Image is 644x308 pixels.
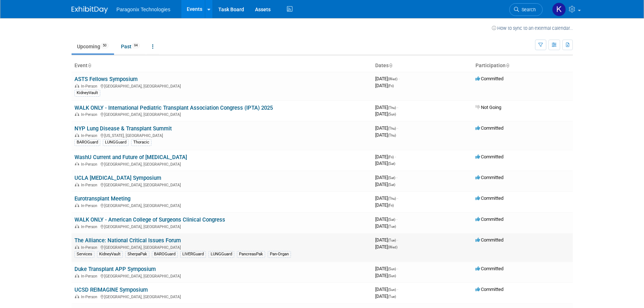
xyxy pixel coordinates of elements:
[75,84,79,88] img: In-Person Event
[131,139,151,146] div: Thoracic
[375,202,394,208] span: [DATE]
[74,154,187,161] a: WashU Current and Future of [MEDICAL_DATA]
[388,176,395,180] span: (Sat)
[475,287,503,292] span: Committed
[72,6,108,13] img: ExhibitDay
[74,182,369,187] div: [GEOGRAPHIC_DATA], [GEOGRAPHIC_DATA]
[397,266,398,271] span: -
[388,238,396,242] span: (Tue)
[475,237,503,243] span: Committed
[396,175,397,180] span: -
[74,293,369,299] div: [GEOGRAPHIC_DATA], [GEOGRAPHIC_DATA]
[519,7,536,12] span: Search
[388,162,395,166] span: (Sat)
[475,195,503,201] span: Committed
[75,245,79,249] img: In-Person Event
[395,154,396,159] span: -
[375,161,395,166] span: [DATE]
[375,266,398,271] span: [DATE]
[388,183,395,187] span: (Sat)
[388,295,396,299] span: (Tue)
[475,105,501,110] span: Not Going
[397,237,398,243] span: -
[116,40,145,53] a: Past94
[74,266,156,272] a: Duke Transplant APP Symposium
[388,155,394,159] span: (Fri)
[388,274,396,278] span: (Sun)
[375,132,396,138] span: [DATE]
[74,244,369,250] div: [GEOGRAPHIC_DATA], [GEOGRAPHIC_DATA]
[125,251,149,258] div: SherpaPak
[74,83,369,89] div: [GEOGRAPHIC_DATA], [GEOGRAPHIC_DATA]
[74,251,94,258] div: Services
[397,195,398,201] span: -
[375,105,398,110] span: [DATE]
[101,43,109,48] span: 50
[74,161,369,167] div: [GEOGRAPHIC_DATA], [GEOGRAPHIC_DATA]
[75,162,79,166] img: In-Person Event
[397,105,398,110] span: -
[81,183,100,187] span: In-Person
[81,224,100,229] span: In-Person
[506,62,509,68] a: Sort by Participation Type
[75,203,79,207] img: In-Person Event
[475,125,503,131] span: Committed
[75,274,79,277] img: In-Person Event
[388,84,394,88] span: (Fri)
[475,266,503,271] span: Committed
[117,7,170,12] span: Paragonix Technologies
[103,139,129,146] div: LUNGGuard
[375,125,398,131] span: [DATE]
[388,106,396,110] span: (Thu)
[375,273,396,278] span: [DATE]
[81,112,100,117] span: In-Person
[398,76,400,81] span: -
[492,25,573,31] a: How to sync to an external calendar...
[97,251,123,258] div: KidneyVault
[396,216,397,222] span: -
[81,274,100,279] span: In-Person
[75,133,79,137] img: In-Person Event
[375,111,396,117] span: [DATE]
[74,216,225,223] a: WALK ONLY - American College of Surgeons Clinical Congress
[375,244,397,250] span: [DATE]
[388,288,396,292] span: (Sun)
[74,287,148,293] a: UCSD REIMAGINE Symposium
[375,182,395,187] span: [DATE]
[388,218,395,222] span: (Sat)
[388,224,396,228] span: (Tue)
[375,154,396,159] span: [DATE]
[180,251,206,258] div: LIVERGuard
[74,175,161,181] a: UCLA [MEDICAL_DATA] Symposium
[388,77,397,81] span: (Wed)
[72,40,114,53] a: Upcoming50
[81,162,100,167] span: In-Person
[237,251,265,258] div: PancreasPak
[375,237,398,243] span: [DATE]
[388,267,396,271] span: (Sun)
[388,112,396,116] span: (Sun)
[74,132,369,138] div: [US_STATE], [GEOGRAPHIC_DATA]
[473,60,573,72] th: Participation
[75,112,79,116] img: In-Person Event
[552,3,566,16] img: Krista Paplaczyk
[72,60,372,72] th: Event
[375,216,397,222] span: [DATE]
[132,43,140,48] span: 94
[375,76,400,81] span: [DATE]
[75,183,79,186] img: In-Person Event
[475,175,503,180] span: Committed
[81,295,100,299] span: In-Person
[74,237,181,244] a: The Alliance: National Critical Issues Forum
[389,62,392,68] a: Sort by Start Date
[375,223,396,229] span: [DATE]
[74,223,369,229] div: [GEOGRAPHIC_DATA], [GEOGRAPHIC_DATA]
[372,60,473,72] th: Dates
[88,62,91,68] a: Sort by Event Name
[397,287,398,292] span: -
[388,245,397,249] span: (Wed)
[208,251,234,258] div: LUNGGuard
[388,203,394,207] span: (Fri)
[375,83,394,88] span: [DATE]
[375,287,398,292] span: [DATE]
